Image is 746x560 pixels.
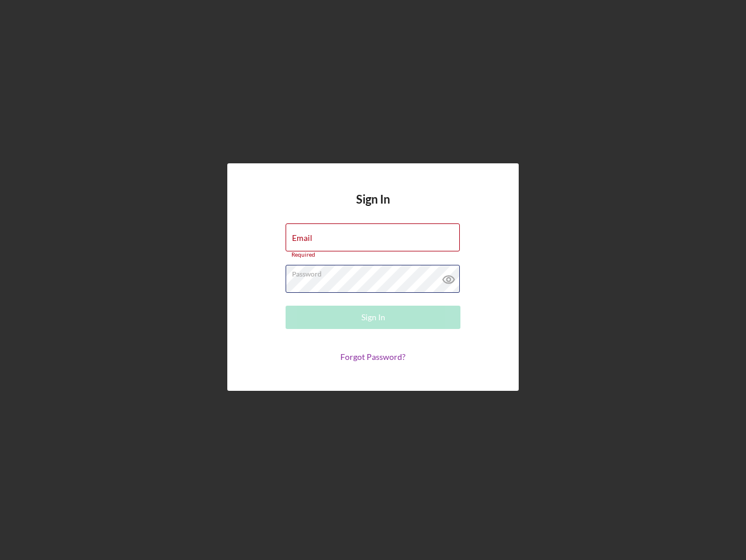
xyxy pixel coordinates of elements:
div: Required [286,251,460,258]
label: Password [292,265,460,278]
h4: Sign In [356,192,390,223]
div: Sign In [361,306,385,329]
a: Forgot Password? [340,352,406,362]
button: Sign In [286,306,460,329]
label: Email [292,233,312,243]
